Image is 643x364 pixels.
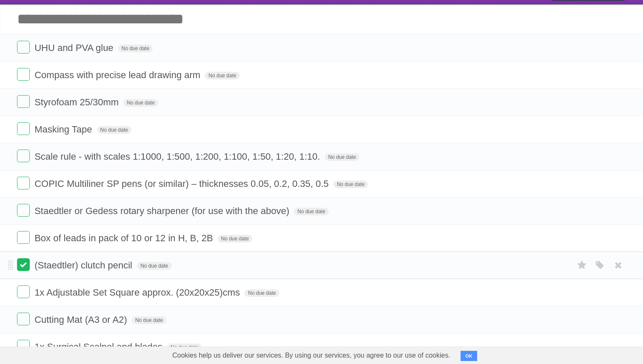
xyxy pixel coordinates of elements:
label: Done [17,231,30,244]
span: Styrofoam 25/30mm [34,97,121,107]
span: No due date [245,289,279,297]
span: No due date [97,126,131,134]
button: OK [461,351,477,361]
span: (Staedtler) clutch pencil [34,260,134,271]
label: Done [17,313,30,325]
span: No due date [123,99,158,107]
label: Done [17,285,30,298]
span: Box of leads in pack of 10 or 12 in H, B, 2B [34,233,215,243]
label: Done [17,340,30,353]
label: Done [17,41,30,54]
span: No due date [132,316,166,324]
span: No due date [118,45,153,52]
span: Cookies help us deliver our services. By using our services, you agree to our use of cookies. [164,347,459,364]
span: No due date [218,235,252,243]
label: Done [17,150,30,162]
span: No due date [325,153,359,161]
label: Done [17,68,30,81]
span: Scale rule - with scales 1:1000, 1:500, 1:200, 1:100, 1:50, 1:20, 1:10. [34,151,322,162]
span: Compass with precise lead drawing arm [34,70,202,80]
span: UHU and PVA glue [34,42,115,53]
label: Done [17,177,30,189]
span: Masking Tape [34,124,94,135]
span: Staedtler or Gedess rotary sharpener (for use with the above) [34,206,291,216]
span: COPIC Multiliner SP pens (or similar) – thicknesses 0.05, 0.2, 0.35, 0.5 [34,178,331,189]
span: 1x Surgical Scalpel and blades [34,341,165,352]
span: Cutting Mat (A3 or A2) [34,314,129,325]
span: No due date [294,208,328,215]
label: Star task [574,258,590,272]
label: Done [17,95,30,108]
label: Done [17,204,30,217]
span: No due date [333,181,368,188]
span: No due date [205,72,239,79]
label: Done [17,122,30,135]
span: 1x Adjustable Set Square approx. (20x20x25)cms [34,287,242,298]
span: No due date [137,262,171,270]
label: Done [17,258,30,271]
span: No due date [167,344,202,351]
